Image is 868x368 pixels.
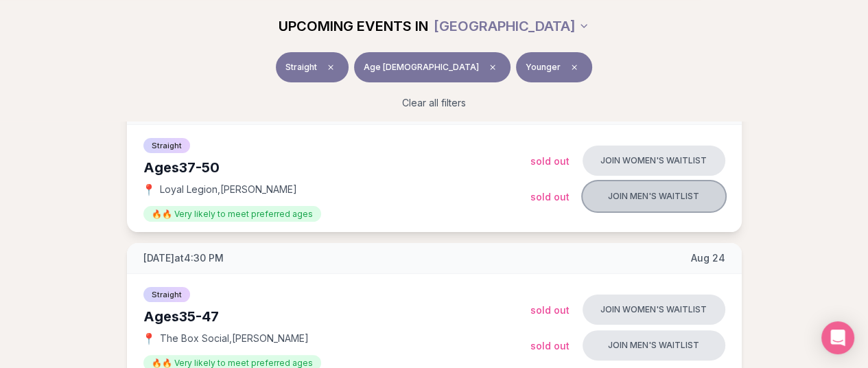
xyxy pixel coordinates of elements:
[484,59,501,76] span: Clear age
[583,181,725,211] button: Join men's waitlist
[143,206,321,222] span: 🔥🔥 Very likely to meet preferred ages
[530,304,570,316] span: Sold Out
[160,183,297,196] span: Loyal Legion , [PERSON_NAME]
[516,52,592,82] button: YoungerClear preference
[434,11,589,41] button: [GEOGRAPHIC_DATA]
[143,251,224,265] span: [DATE] at 4:30 PM
[354,52,511,82] button: Age [DEMOGRAPHIC_DATA]Clear age
[279,16,428,36] span: UPCOMING EVENTS IN
[530,155,570,167] span: Sold Out
[143,307,530,326] div: Ages 35-47
[691,251,725,265] span: Aug 24
[530,340,570,352] span: Sold Out
[143,138,190,153] span: Straight
[143,184,154,195] span: 📍
[143,287,190,302] span: Straight
[566,59,583,76] span: Clear preference
[530,191,570,203] span: Sold Out
[143,333,154,344] span: 📍
[583,146,725,176] button: Join women's waitlist
[583,295,725,325] button: Join women's waitlist
[364,62,479,73] span: Age [DEMOGRAPHIC_DATA]
[394,88,474,118] button: Clear all filters
[322,59,339,76] span: Clear event type filter
[285,62,317,73] span: Straight
[276,52,349,82] button: StraightClear event type filter
[143,158,530,177] div: Ages 37-50
[160,332,309,345] span: The Box Social , [PERSON_NAME]
[526,62,561,73] span: Younger
[583,330,725,360] button: Join men's waitlist
[821,321,854,354] div: Open Intercom Messenger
